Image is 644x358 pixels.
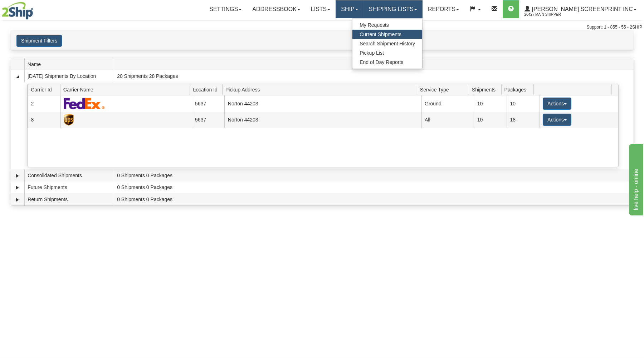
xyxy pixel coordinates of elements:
[225,84,417,95] span: Pickup Address
[28,59,114,70] span: Name
[24,182,114,194] td: Future Shipments
[192,95,225,111] td: 5637
[306,0,336,18] a: Lists
[28,95,60,111] td: 2
[24,70,114,82] td: [DATE] Shipments By Location
[28,112,60,128] td: 8
[2,2,33,20] img: logo2642.jpg
[224,112,421,128] td: Norton 44203
[114,70,633,82] td: 20 Shipments 28 Packages
[352,58,422,67] a: End of Day Reports
[16,35,62,47] button: Shipment Filters
[364,0,423,18] a: Shipping lists
[2,24,642,30] div: Support: 1 - 855 - 55 - 2SHIP
[14,172,21,179] a: Expand
[628,143,643,215] iframe: chat widget
[204,0,247,18] a: Settings
[24,193,114,205] td: Return Shipments
[507,95,540,111] td: 10
[352,48,422,58] a: Pickup List
[114,182,633,194] td: 0 Shipments 0 Packages
[31,84,60,95] span: Carrier Id
[507,112,540,128] td: 18
[543,98,571,110] button: Actions
[530,6,633,12] span: [PERSON_NAME] Screenprint Inc
[63,84,190,95] span: Carrier Name
[14,196,21,203] a: Expand
[543,114,571,126] button: Actions
[525,11,578,18] span: 2642 / Main Shipper
[421,95,474,111] td: Ground
[420,84,469,95] span: Service Type
[14,184,21,191] a: Expand
[114,193,633,205] td: 0 Shipments 0 Packages
[114,169,633,182] td: 0 Shipments 0 Packages
[224,95,421,111] td: Norton 44203
[247,0,306,18] a: Addressbook
[193,84,222,95] span: Location Id
[472,84,501,95] span: Shipments
[192,112,225,128] td: 5637
[352,20,422,30] a: My Requests
[5,4,66,13] div: live help - online
[64,114,74,126] img: UPS
[360,31,401,37] span: Current Shipments
[336,0,363,18] a: Ship
[360,59,403,65] span: End of Day Reports
[24,169,114,182] td: Consolidated Shipments
[352,39,422,48] a: Search Shipment History
[64,98,105,109] img: FedEx Express®
[423,0,464,18] a: Reports
[352,30,422,39] a: Current Shipments
[421,112,474,128] td: All
[474,112,507,128] td: 10
[360,41,415,46] span: Search Shipment History
[474,95,507,111] td: 10
[360,22,389,28] span: My Requests
[360,50,384,56] span: Pickup List
[504,84,534,95] span: Packages
[14,73,21,80] a: Collapse
[519,0,642,18] a: [PERSON_NAME] Screenprint Inc 2642 / Main Shipper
